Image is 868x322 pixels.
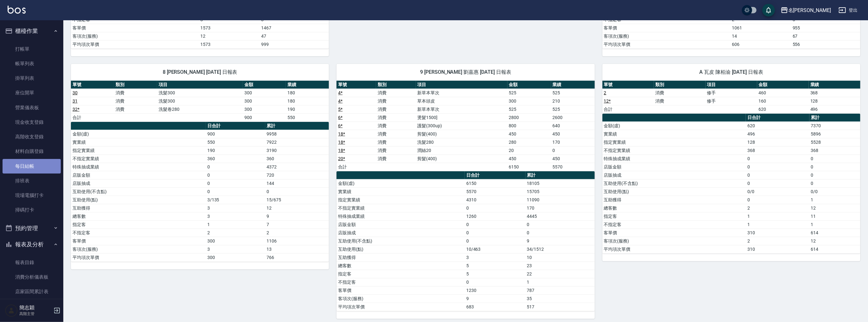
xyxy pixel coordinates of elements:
td: 12 [265,204,329,212]
td: 0 [265,187,329,196]
td: 新草本單次 [416,89,507,97]
td: 0/0 [746,187,809,196]
td: 13 [265,245,329,253]
td: 合計 [337,163,376,171]
td: 不指定實業績 [602,146,746,155]
td: 620 [746,122,809,130]
td: 1260 [465,212,525,220]
td: 潤絲20 [416,146,507,155]
td: 不指定客 [602,220,746,229]
td: 3 [206,245,265,253]
td: 0 [809,163,860,171]
td: 0 [206,179,265,187]
td: 34/1512 [525,245,595,253]
td: 客單價 [602,229,746,237]
td: 5896 [809,130,860,138]
td: 20 [507,146,551,155]
td: 550 [286,113,329,122]
td: 平均項次單價 [71,253,206,262]
td: 消費 [376,130,416,138]
td: 2 [265,229,329,237]
td: 0 [465,237,525,245]
td: 1467 [260,24,329,32]
td: 互助使用(不含點) [337,237,465,245]
td: 5528 [809,138,860,146]
td: 9958 [265,130,329,138]
a: 2 [604,90,607,95]
td: 洗髮280 [416,138,507,146]
td: 剪髮(400) [416,130,507,138]
td: 0 [206,163,265,171]
td: 店販抽成 [71,179,206,187]
td: 11090 [525,196,595,204]
td: 0 [746,163,809,171]
td: 合計 [71,113,114,122]
th: 金額 [243,81,286,89]
td: 2800 [507,113,551,122]
td: 190 [206,146,265,155]
th: 金額 [507,81,551,89]
td: 14 [730,32,791,40]
td: 10 [525,253,595,262]
button: 名[PERSON_NAME] [778,4,833,17]
td: 2 [746,204,809,212]
td: 525 [507,89,551,97]
td: 互助使用(不含點) [602,179,746,187]
th: 單號 [71,81,114,89]
td: 144 [265,179,329,187]
td: 180 [286,89,329,97]
td: 指定客 [602,212,746,220]
button: save [762,4,775,16]
td: 22 [525,270,595,278]
td: 1 [206,220,265,229]
th: 業績 [286,81,329,89]
td: 不指定實業績 [337,204,465,212]
td: 實業績 [337,187,465,196]
td: 12 [809,237,860,245]
td: 護髮(300up) [416,122,507,130]
table: a dense table [71,122,329,262]
td: 互助獲得 [337,253,465,262]
td: 0 [809,171,860,179]
th: 日合計 [746,114,809,122]
td: 金額(虛) [337,179,465,187]
td: 0 [206,187,265,196]
td: 客單價 [71,24,199,32]
td: 指定實業績 [602,138,746,146]
a: 材料自購登錄 [3,144,61,159]
td: 0 [465,278,525,286]
button: 櫃檯作業 [3,23,61,39]
button: 報表及分析 [3,236,61,253]
th: 日合計 [206,122,265,130]
td: 5 [465,262,525,270]
td: 1106 [265,237,329,245]
td: 互助使用(點) [602,187,746,196]
td: 0 [809,179,860,187]
td: 210 [551,97,595,105]
td: 不指定客 [71,229,206,237]
td: 2600 [551,113,595,122]
td: 1 [746,212,809,220]
td: 消費 [376,97,416,105]
td: 店販金額 [71,171,206,179]
td: 606 [730,40,791,48]
td: 不指定實業績 [71,155,206,163]
td: 368 [746,146,809,155]
td: 特殊抽成業績 [337,212,465,220]
th: 單號 [337,81,376,89]
th: 業績 [551,81,595,89]
td: 9 [525,237,595,245]
td: 新草本單次 [416,105,507,113]
td: 6150 [465,179,525,187]
td: 平均項次單價 [71,40,199,48]
a: 31 [72,98,78,104]
td: 550 [206,138,265,146]
td: 0 [746,171,809,179]
a: 排班表 [3,174,61,188]
td: 消費 [114,89,157,97]
td: 平均項次單價 [602,40,731,48]
td: 23 [525,262,595,270]
td: 5570 [465,187,525,196]
td: 800 [507,122,551,130]
td: 460 [757,89,809,97]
